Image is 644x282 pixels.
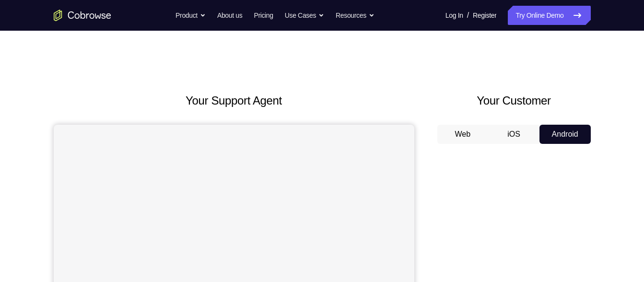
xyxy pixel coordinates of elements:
a: Register [473,6,496,25]
a: Go to the home page [54,10,111,21]
h2: Your Support Agent [54,92,414,109]
button: Use Cases [285,6,324,25]
button: Product [176,6,206,25]
a: Try Online Demo [508,6,590,25]
a: Log In [445,6,463,25]
a: Pricing [254,6,273,25]
h2: Your Customer [437,92,591,109]
a: About us [217,6,242,25]
button: Android [539,125,591,144]
span: / [467,10,469,21]
button: iOS [488,125,539,144]
button: Resources [336,6,375,25]
button: Web [437,125,489,144]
